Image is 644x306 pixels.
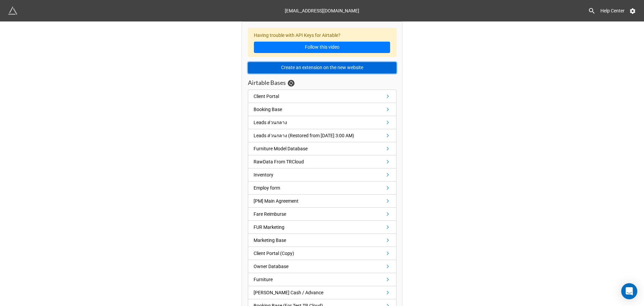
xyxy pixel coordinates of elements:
[254,250,294,257] div: Client Portal (Copy)
[254,93,279,100] div: Client Portal
[254,42,390,53] a: Follow this video
[254,210,286,218] div: Fare Reimburse
[254,289,323,296] div: [PERSON_NAME] Cash / Advance
[248,62,396,73] button: Create an extension on the new website
[248,286,396,299] a: [PERSON_NAME] Cash / Advance
[248,273,396,286] a: Furniture
[248,90,396,103] a: Client Portal
[248,116,396,129] a: Leads ส่วนกลาง
[248,28,396,57] div: Having trouble with API Keys for Airtable?
[248,155,396,168] a: RawData From TRCloud
[288,80,294,87] a: Sync Base Structure
[621,283,637,299] div: Open Intercom Messenger
[596,5,629,17] a: Help Center
[248,221,396,234] a: FUR Marketing
[248,182,396,195] a: Employ form
[248,234,396,247] a: Marketing Base
[248,208,396,221] a: Fare Reimburse
[248,79,286,87] h3: Airtable Bases
[254,171,273,178] div: Inventory
[254,132,354,139] div: Leads ส่วนกลาง (Restored from [DATE] 3:00 AM)
[254,145,308,152] div: Furniture Model Database
[248,103,396,116] a: Booking Base
[254,158,304,165] div: RawData From TRCloud
[254,223,284,231] div: FUR Marketing
[254,237,286,244] div: Marketing Base
[285,5,359,17] div: [EMAIL_ADDRESS][DOMAIN_NAME]
[248,195,396,208] a: [PM] Main Agreement
[254,184,280,192] div: Employ form
[248,168,396,182] a: Inventory
[254,276,273,283] div: Furniture
[254,263,288,270] div: Owner Database
[248,129,396,142] a: Leads ส่วนกลาง (Restored from [DATE] 3:00 AM)
[254,197,299,205] div: [PM] Main Agreement
[254,119,287,126] div: Leads ส่วนกลาง
[248,260,396,273] a: Owner Database
[8,6,17,15] img: miniextensions-icon.73ae0678.png
[248,247,396,260] a: Client Portal (Copy)
[248,142,396,155] a: Furniture Model Database
[254,106,282,113] div: Booking Base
